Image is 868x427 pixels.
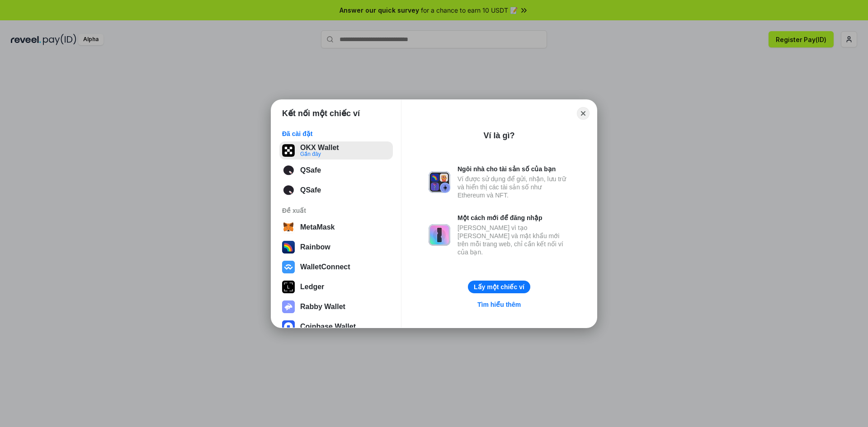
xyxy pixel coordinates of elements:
div: Ví được sử dụng để gửi, nhận, lưu trữ và hiển thị các tài sản số như Ethereum và NFT. [458,175,570,199]
div: QSafe [300,186,321,194]
img: svg+xml,%3Csvg%20width%3D%2228%22%20height%3D%2228%22%20viewBox%3D%220%200%2028%2028%22%20fill%3D... [282,221,295,234]
div: Tìm hiểu thêm [477,300,521,309]
img: 5VZ71FV6L7PA3gg3tXrdQ+DgLhC+75Wq3no69P3MC0NFQpx2lL04Ql9gHK1bRDjsSBIvScBnDTk1WrlGIZBorIDEYJj+rhdgn... [282,144,295,157]
div: WalletConnect [300,263,350,271]
div: OKX Wallet [300,143,339,151]
div: Ngôi nhà cho tài sản số của bạn [458,165,570,173]
button: Rabby Wallet [279,298,393,316]
img: svg+xml,%3Csvg%20xmlns%3D%22http%3A%2F%2Fwww.w3.org%2F2000%2Fsvg%22%20fill%3D%22none%22%20viewBox... [282,300,295,313]
button: QSafe [279,161,393,179]
h1: Kết nối một chiếc ví [282,108,360,119]
div: MetaMask [300,223,335,231]
div: Coinbase Wallet [300,323,356,331]
img: svg+xml,%3Csvg%20xmlns%3D%22http%3A%2F%2Fwww.w3.org%2F2000%2Fsvg%22%20fill%3D%22none%22%20viewBox... [429,171,450,193]
div: QSafe [300,166,321,174]
div: [PERSON_NAME] vì tạo [PERSON_NAME] và mật khẩu mới trên mỗi trang web, chỉ cần kết nối ví của bạn. [458,224,570,256]
button: WalletConnect [279,258,393,276]
button: Close [577,107,590,120]
button: Rainbow [279,238,393,256]
div: Một cách mới để đăng nhập [458,214,570,222]
div: Ví là gì? [483,130,514,141]
button: Lấy một chiếc ví [468,281,530,293]
button: Ledger [279,278,393,296]
div: Rabby Wallet [300,303,345,311]
div: Rainbow [300,243,330,251]
img: svg+xml,%3Csvg%20xmlns%3D%22http%3A%2F%2Fwww.w3.org%2F2000%2Fsvg%22%20fill%3D%22none%22%20viewBox... [429,224,450,246]
button: MetaMask [279,218,393,236]
button: QSafe [279,181,393,199]
img: svg+xml,%3Csvg%20width%3D%2228%22%20height%3D%2228%22%20viewBox%3D%220%200%2028%2028%22%20fill%3D... [282,261,295,273]
div: Đã cài đặt [282,130,390,138]
img: svg+xml,%3Csvg%20width%3D%2228%22%20height%3D%2228%22%20viewBox%3D%220%200%2028%2028%22%20fill%3D... [282,320,295,333]
button: OKX WalletGần đây [279,141,393,160]
img: svg+xml,%3Csvg%20xmlns%3D%22http%3A%2F%2Fwww.w3.org%2F2000%2Fsvg%22%20width%3D%2228%22%20height%3... [282,281,295,293]
div: Gần đây [300,151,339,156]
a: Tìm hiểu thêm [472,299,526,310]
div: Lấy một chiếc ví [474,283,524,291]
button: Coinbase Wallet [279,318,393,336]
div: Ledger [300,283,324,291]
div: Đề xuất [282,206,390,215]
img: svg+xml;base64,PD94bWwgdmVyc2lvbj0iMS4wIiBlbmNvZGluZz0iVVRGLTgiPz4KPHN2ZyB2ZXJzaW9uPSIxLjEiIHhtbG... [282,184,295,197]
img: svg+xml,%3Csvg%20width%3D%22120%22%20height%3D%22120%22%20viewBox%3D%220%200%20120%20120%22%20fil... [282,241,295,253]
img: svg+xml;base64,PD94bWwgdmVyc2lvbj0iMS4wIiBlbmNvZGluZz0iVVRGLTgiPz4KPHN2ZyB2ZXJzaW9uPSIxLjEiIHhtbG... [282,164,295,177]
